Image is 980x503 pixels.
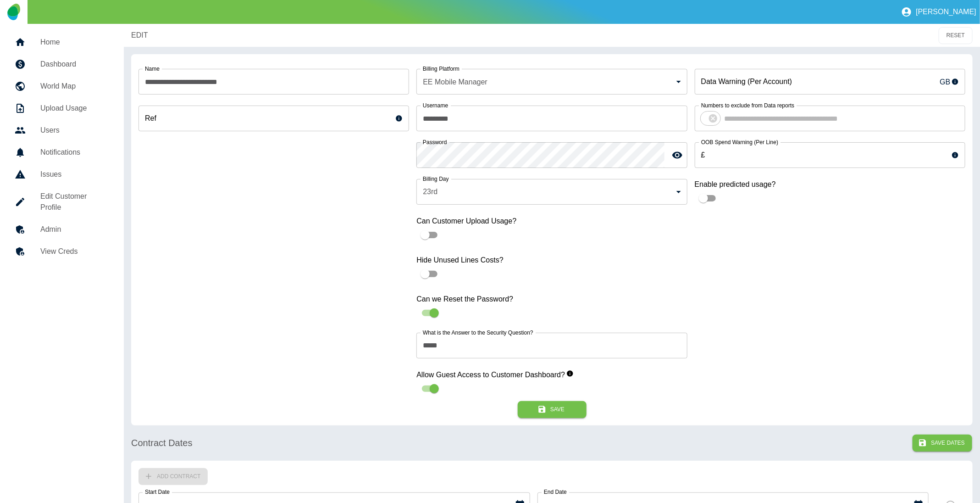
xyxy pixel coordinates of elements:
[939,27,973,44] button: RESET
[7,31,116,53] a: Home
[40,191,109,213] h5: Edit Customer Profile
[544,488,567,496] label: End Date
[7,185,116,218] a: Edit Customer Profile
[7,240,116,263] a: View Creds
[395,115,403,122] svg: This is a unique reference for your use - it can be anything
[695,179,965,190] label: Enable predicted usage?
[40,125,109,136] h5: Users
[668,146,687,164] button: toggle password visibility
[7,97,116,119] a: Upload Usage
[40,169,109,180] h5: Issues
[7,4,20,20] img: Logo
[131,30,148,41] a: EDIT
[416,255,687,265] label: Hide Unused Lines Costs?
[416,69,687,95] div: EE Mobile Manager
[40,37,109,48] h5: Home
[7,163,116,185] a: Issues
[416,369,687,380] label: Allow Guest Access to Customer Dashboard?
[916,8,976,16] p: [PERSON_NAME]
[952,78,959,85] svg: This sets the monthly warning limit for your customer’s Mobile Data usage and will be displayed a...
[40,246,109,257] h5: View Creds
[40,147,109,158] h5: Notifications
[701,138,778,146] label: OOB Spend Warning (Per Line)
[145,488,170,496] label: Start Date
[423,138,447,146] label: Password
[423,65,460,73] label: Billing Platform
[701,101,794,109] label: Numbers to exclude from Data reports
[7,53,116,75] a: Dashboard
[131,436,192,450] h6: Contract Dates
[40,103,109,114] h5: Upload Usage
[897,3,980,21] button: [PERSON_NAME]
[416,294,687,304] label: Can we Reset the Password?
[7,218,116,240] a: Admin
[40,224,109,235] h5: Admin
[423,329,533,336] label: What is the Answer to the Security Question?
[416,216,687,226] label: Can Customer Upload Usage?
[416,179,687,205] div: 23rd
[40,81,109,92] h5: World Map
[566,370,574,377] svg: When enabled, this allows guest users to view your customer dashboards.
[423,175,449,183] label: Billing Day
[145,65,160,73] label: Name
[7,141,116,163] a: Notifications
[518,401,587,418] button: Save
[913,435,972,452] button: Save Dates
[40,59,109,70] h5: Dashboard
[423,101,448,109] label: Username
[7,119,116,141] a: Users
[952,151,959,159] svg: This sets the warning limit for each line’s Out-of-Bundle usage and usage exceeding the limit wil...
[7,75,116,97] a: World Map
[701,150,705,161] p: £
